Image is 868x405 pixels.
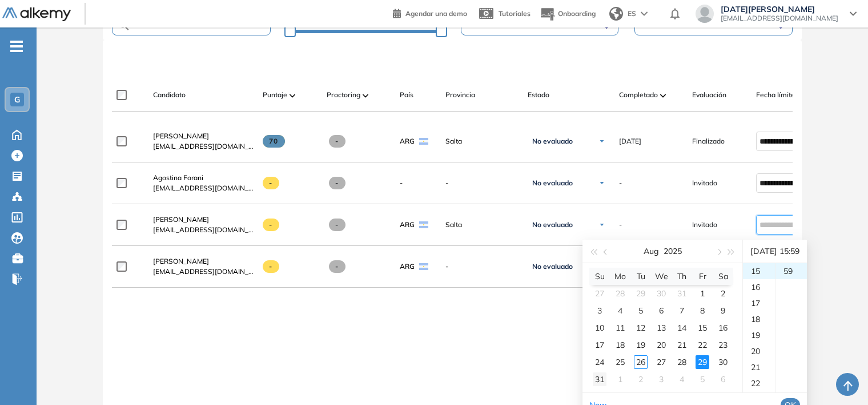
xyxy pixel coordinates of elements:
td: 2025-09-05 [692,371,713,388]
td: 2025-08-30 [713,354,733,371]
td: 2025-08-22 [692,336,713,354]
div: 28 [675,355,689,369]
td: 2025-08-25 [610,354,630,371]
div: 27 [654,355,668,369]
td: 2025-08-21 [672,336,692,354]
span: Provincia [445,90,475,100]
div: 26 [634,355,648,369]
div: 28 [613,287,627,300]
span: - [329,135,345,148]
td: 2025-08-27 [651,354,672,371]
span: Finalizado [692,136,725,146]
td: 2025-08-03 [589,302,610,319]
span: [DATE] [619,136,641,146]
span: 70 [263,135,285,148]
img: Ícono de flecha [598,138,605,145]
td: 2025-07-31 [672,285,692,302]
div: 29 [634,287,648,300]
div: 11 [613,321,627,335]
div: 17 [593,338,606,352]
span: Agendar una demo [405,9,467,18]
a: Agendar una demo [393,6,467,19]
td: 2025-07-27 [589,285,610,302]
td: 2025-09-06 [713,371,733,388]
span: No evaluado [532,178,573,188]
th: Su [589,268,610,285]
div: 29 [696,355,709,369]
span: Onboarding [558,9,596,18]
th: Mo [610,268,630,285]
td: 2025-08-18 [610,336,630,354]
div: 1 [696,287,709,300]
td: 2025-08-14 [672,319,692,336]
td: 2025-08-28 [672,354,692,371]
div: 24 [593,355,606,369]
td: 2025-08-01 [692,285,713,302]
span: [PERSON_NAME] [153,215,209,224]
span: [PERSON_NAME] [153,257,209,265]
img: Ícono de flecha [598,180,605,186]
td: 2025-09-03 [651,371,672,388]
button: Aug [644,240,659,263]
div: 16 [716,321,730,335]
span: - [263,260,279,273]
span: Proctoring [327,90,360,100]
img: ARG [419,138,428,145]
a: [PERSON_NAME] [153,131,254,141]
img: Ícono de flecha [598,221,605,228]
div: 27 [593,287,606,300]
div: 10 [593,321,606,335]
div: 6 [716,372,730,386]
span: G [14,95,20,104]
td: 2025-08-08 [692,302,713,319]
span: - [445,178,519,188]
td: 2025-08-09 [713,302,733,319]
div: 23 [716,338,730,352]
img: [missing "en.ARROW_ALT" translation] [363,94,368,97]
td: 2025-08-23 [713,336,733,354]
div: 1 [613,372,627,386]
img: Logo [2,7,71,22]
div: 21 [675,338,689,352]
div: 14 [675,321,689,335]
div: 15 [696,321,709,335]
span: Estado [528,90,549,100]
td: 2025-07-28 [610,285,630,302]
div: 12 [634,321,648,335]
div: 5 [696,372,709,386]
div: 4 [675,372,689,386]
span: - [619,178,622,188]
span: [EMAIL_ADDRESS][DOMAIN_NAME] [153,267,254,277]
span: - [329,177,345,189]
img: [missing "en.ARROW_ALT" translation] [660,94,666,97]
span: Fecha límite [756,90,795,100]
a: Agostina Forani [153,173,254,183]
span: [EMAIL_ADDRESS][DOMAIN_NAME] [721,14,838,23]
td: 2025-08-02 [713,285,733,302]
td: 2025-08-12 [630,319,651,336]
td: 2025-08-31 [589,371,610,388]
div: 2 [716,287,730,300]
i: - [10,45,23,47]
a: [PERSON_NAME] [153,215,254,225]
span: ES [628,9,636,19]
td: 2025-08-17 [589,336,610,354]
div: 18 [743,311,775,327]
span: No evaluado [532,220,573,229]
td: 2025-09-02 [630,371,651,388]
img: [missing "en.ARROW_ALT" translation] [290,94,295,97]
div: 30 [716,355,730,369]
div: 19 [743,327,775,343]
td: 2025-07-30 [651,285,672,302]
td: 2025-08-06 [651,302,672,319]
td: 2025-08-20 [651,336,672,354]
span: - [329,260,345,273]
div: 3 [593,304,606,317]
div: 4 [613,304,627,317]
td: 2025-07-29 [630,285,651,302]
div: 6 [654,304,668,317]
span: [EMAIL_ADDRESS][DOMAIN_NAME] [153,225,254,235]
td: 2025-08-13 [651,319,672,336]
span: País [400,90,413,100]
span: Evaluación [692,90,726,100]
